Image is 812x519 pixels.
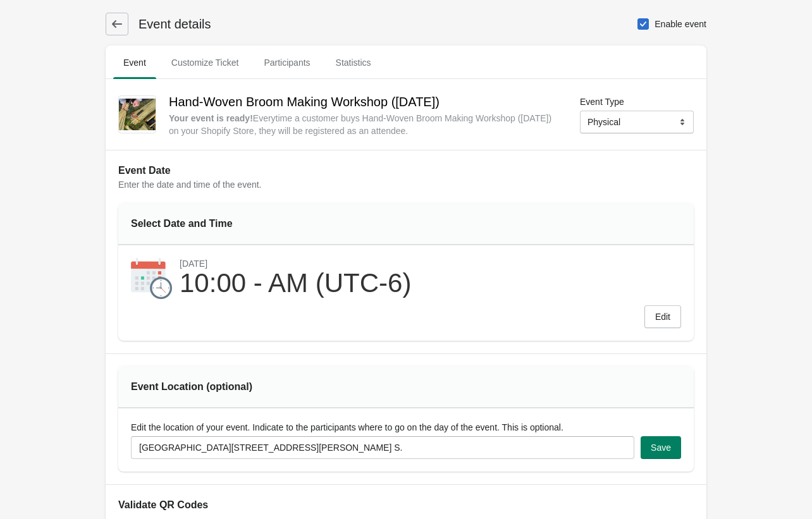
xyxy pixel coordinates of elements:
span: Enable event [655,18,706,30]
span: Enter the date and time of the event. [118,180,261,190]
input: 123 Street, City, 111111 (optional) [131,436,634,459]
strong: Your event is ready ! [169,113,253,123]
div: [DATE] [180,258,411,269]
label: Event Type [580,95,624,108]
h2: Event Date [118,163,694,178]
span: Edit [655,312,670,322]
div: Event Location (optional) [131,379,296,394]
span: Statistics [326,51,381,74]
div: Everytime a customer buys Hand-Woven Broom Making Workshop ([DATE]) on your Shopify Store, they w... [169,112,559,137]
span: Participants [254,51,320,74]
button: Edit [644,305,681,328]
span: Save [651,443,671,453]
span: Event [113,51,156,74]
label: Edit the location of your event. Indicate to the participants where to go on the day of the event... [131,421,563,434]
span: Customize Ticket [161,51,249,74]
h2: Validate QR Codes [118,498,694,513]
img: 5.png [119,99,156,131]
div: 10:00 - AM (UTC-6) [180,269,411,297]
h1: Event details [128,15,211,33]
h2: Hand-Woven Broom Making Workshop ([DATE]) [169,92,559,112]
button: Save [641,436,681,459]
img: calendar-9220d27974dede90758afcd34f990835.png [131,258,172,299]
div: Select Date and Time [131,216,296,231]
